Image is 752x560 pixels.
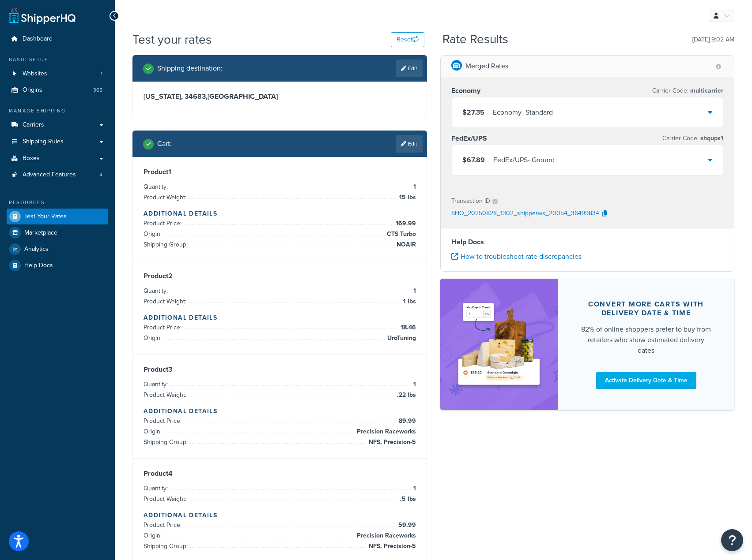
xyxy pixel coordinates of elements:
[7,150,108,167] a: Boxes
[411,379,416,390] span: 1
[7,225,108,241] a: Marketplace
[7,167,108,183] a: Advanced Features4
[144,511,416,520] h4: Additional Details
[144,272,416,280] h3: Product 2
[451,237,724,247] h4: Help Docs
[144,531,164,540] span: Origin:
[144,333,164,343] span: Origin:
[394,239,416,250] span: NOAIR
[396,520,416,530] span: 59.99
[23,70,47,78] span: Websites
[391,32,424,47] button: Reset
[23,155,40,162] span: Boxes
[393,218,416,229] span: 169.99
[579,300,713,317] div: Convert more carts with delivery date & time
[451,134,487,143] h3: FedEx/UPS
[453,292,545,396] img: feature-image-ddt-36eae7f7280da8017bfb280eaccd9c446f90b1fe08728e4019434db127062ab4.png
[395,390,416,400] span: .22 lbs
[24,213,67,220] span: Test Your Rates
[396,135,423,153] a: Edit
[144,407,416,416] h4: Additional Details
[7,31,108,47] a: Dashboard
[23,35,53,43] span: Dashboard
[355,426,416,437] span: Precision Raceworks
[23,121,44,129] span: Carriers
[144,390,189,399] span: Product Weight:
[101,70,102,78] span: 1
[451,207,599,220] p: SHQ_20250828_1302_shipperws_20054_36499834
[411,182,416,192] span: 1
[144,193,189,202] span: Product Weight:
[652,85,723,97] p: Carrier Code:
[721,529,743,551] button: Open Resource Center
[144,427,164,436] span: Origin:
[144,297,189,306] span: Product Weight:
[7,82,108,98] a: Origins365
[7,134,108,150] a: Shipping Rules
[692,34,734,46] p: [DATE] 9:02 AM
[7,209,108,224] a: Test Your Rates
[7,167,108,183] li: Advanced Features
[7,66,108,82] a: Websites1
[688,86,723,95] span: multicarrier
[7,117,108,133] a: Carriers
[7,258,108,273] a: Help Docs
[144,286,170,295] span: Quantity:
[144,380,170,389] span: Quantity:
[144,209,416,218] h4: Additional Details
[24,262,53,269] span: Help Docs
[144,168,416,176] h3: Product 1
[596,372,696,389] a: Activate Delivery Date & Time
[493,106,553,119] div: Economy - Standard
[7,199,108,206] div: Resources
[144,182,170,191] span: Quantity:
[157,140,172,148] h2: Cart :
[7,82,108,98] li: Origins
[493,154,555,166] div: FedEx/UPS - Ground
[144,323,184,332] span: Product Price:
[23,86,42,94] span: Origins
[367,437,416,448] span: NFS, Precision-5
[462,155,485,165] span: $67.89
[462,107,484,117] span: $27.35
[451,86,480,95] h3: Economy
[144,416,184,426] span: Product Price:
[451,195,490,207] p: Transaction ID
[579,324,713,356] div: 82% of online shoppers prefer to buy from retailers who show estimated delivery dates
[24,246,49,253] span: Analytics
[132,31,212,48] h1: Test your rates
[99,171,102,179] span: 4
[662,132,723,145] p: Carrier Code:
[7,56,108,63] div: Basic Setup
[411,483,416,494] span: 1
[451,251,582,261] a: How to troubleshoot rate discrepancies
[385,333,416,343] span: UroTuning
[442,33,508,46] h2: Rate Results
[144,219,184,228] span: Product Price:
[144,92,416,101] h3: [US_STATE], 34683 , [GEOGRAPHIC_DATA]
[397,192,416,203] span: 15 lbs
[7,107,108,115] div: Manage Shipping
[355,530,416,541] span: Precision Raceworks
[385,229,416,239] span: CTS Turbo
[7,241,108,257] a: Analytics
[401,296,416,307] span: 1 lbs
[157,64,223,72] h2: Shipping destination :
[24,229,57,237] span: Marketplace
[93,86,102,94] span: 365
[144,365,416,374] h3: Product 3
[23,171,76,179] span: Advanced Features
[144,229,164,239] span: Origin:
[23,138,64,146] span: Shipping Rules
[465,60,508,72] p: Merged Rates
[144,484,170,493] span: Quantity:
[396,60,423,77] a: Edit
